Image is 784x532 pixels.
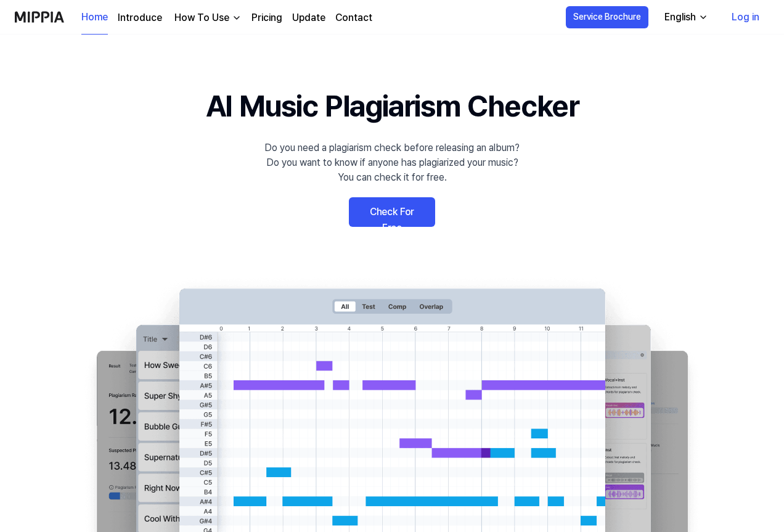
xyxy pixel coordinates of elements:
[232,13,242,23] img: down
[655,5,716,30] button: English
[349,197,435,227] a: Check For Free
[251,10,282,25] a: Pricing
[292,10,325,25] a: Update
[566,6,648,28] button: Service Brochure
[264,141,520,185] div: Do you need a plagiarism check before releasing an album? Do you want to know if anyone has plagi...
[662,10,698,25] div: English
[81,1,108,35] a: Home
[335,10,372,25] a: Contact
[206,84,579,128] h1: AI Music Plagiarism Checker
[118,10,162,25] a: Introduce
[172,10,242,25] button: How To Use
[172,10,232,25] div: How To Use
